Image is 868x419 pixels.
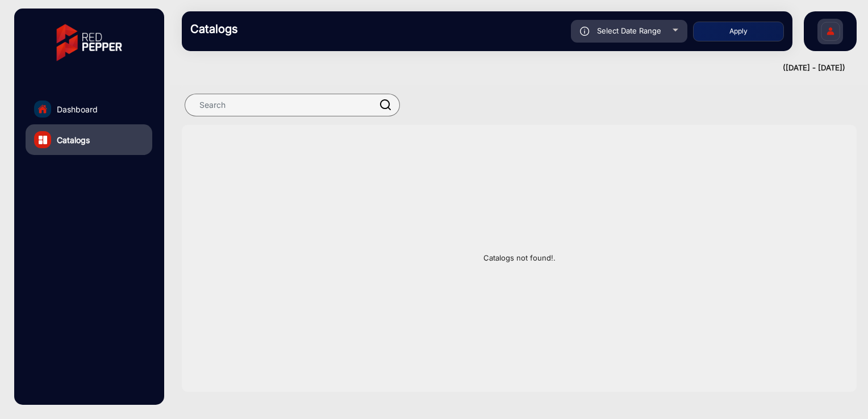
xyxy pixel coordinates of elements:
img: vmg-logo [48,14,130,71]
img: Sign%20Up.svg [819,13,842,53]
span: Dashboard [57,103,98,115]
input: Search [185,94,400,116]
span: Select Date Range [597,26,661,35]
span: Catalogs [57,134,90,146]
img: home [37,104,48,114]
span: Catalogs not found!. [182,253,857,264]
img: prodSearch.svg [380,99,391,110]
img: icon [580,27,590,36]
div: ([DATE] - [DATE]) [170,62,845,74]
img: catalog [39,136,47,144]
h3: Catalogs [190,22,349,36]
a: Catalogs [26,124,152,155]
a: Dashboard [26,94,152,124]
button: Apply [693,22,784,41]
